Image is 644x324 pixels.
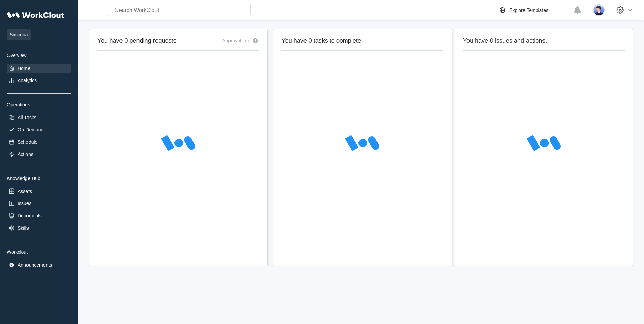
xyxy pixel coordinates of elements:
div: Approval Log [222,38,251,43]
a: On-Demand [7,125,71,134]
a: Home [7,64,71,73]
div: All Tasks [18,115,36,120]
a: Analytics [7,76,71,85]
div: On-Demand [18,127,43,132]
a: Issues [7,199,71,208]
span: Simcona [7,29,31,40]
a: Documents [7,211,71,220]
div: Knowledge Hub [7,176,71,181]
a: Skills [7,223,71,233]
h2: You have 0 pending requests [97,37,177,45]
div: Assets [18,188,32,194]
input: Search WorkClout [108,4,251,16]
a: All Tasks [7,113,71,122]
h2: You have 0 issues and actions. [463,37,625,45]
div: Issues [18,201,31,206]
div: Overview [7,53,71,58]
div: Analytics [18,78,37,83]
img: user-5.png [593,4,605,16]
div: Announcements [18,262,52,268]
div: Skills [18,225,29,231]
div: Workclout [7,249,71,255]
div: Schedule [18,139,37,145]
a: Announcements [7,260,71,270]
a: Actions [7,149,71,159]
div: Documents [18,213,42,218]
a: Explore Templates [498,6,570,14]
h2: You have 0 tasks to complete [281,37,443,45]
a: Schedule [7,137,71,147]
a: Assets [7,186,71,196]
div: Operations [7,102,71,107]
div: Explore Templates [509,7,548,13]
div: Home [18,66,30,71]
div: Actions [18,151,33,157]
